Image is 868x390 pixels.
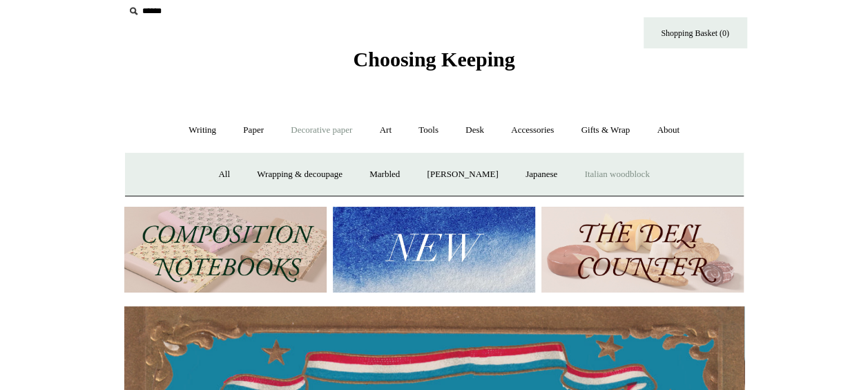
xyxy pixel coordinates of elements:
a: Desk [453,112,496,149]
a: Choosing Keeping [353,59,514,68]
a: Paper [231,112,276,149]
img: New.jpg__PID:f73bdf93-380a-4a35-bcfe-7823039498e1 [333,207,535,293]
a: Italian woodblock [572,156,662,193]
img: The Deli Counter [541,207,744,293]
a: Japanese [513,156,570,193]
a: Gifts & Wrap [568,112,642,149]
a: [PERSON_NAME] [414,156,510,193]
a: Accessories [499,112,566,149]
a: About [644,112,692,149]
a: Art [367,112,404,149]
a: Decorative paper [278,112,365,149]
a: Shopping Basket (0) [644,17,747,48]
a: Marbled [357,156,412,193]
a: Writing [176,112,229,149]
img: 202302 Composition ledgers.jpg__PID:69722ee6-fa44-49dd-a067-31375e5d54ec [124,207,327,293]
a: Wrapping & decoupage [244,156,355,193]
span: Choosing Keeping [353,48,514,71]
a: Tools [406,112,451,149]
a: All [206,156,242,193]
